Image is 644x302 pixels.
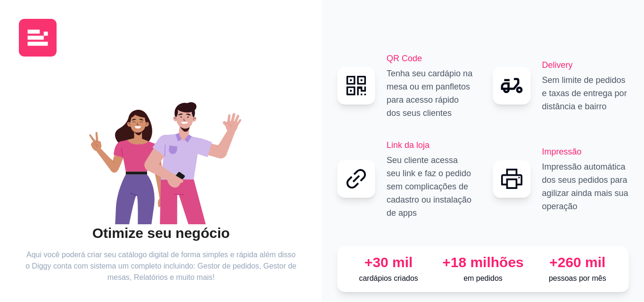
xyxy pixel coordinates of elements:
p: em pedidos [439,273,526,284]
p: Seu cliente acessa seu link e faz o pedido sem complicações de cadastro ou instalação de apps [387,154,474,220]
h2: Link da loja [387,139,474,152]
article: Aqui você poderá criar seu catálogo digital de forma simples e rápida além disso o Diggy conta co... [25,249,297,283]
h2: Delivery [542,58,629,72]
p: pessoas por mês [534,273,621,284]
p: Tenha seu cardápio na mesa ou em panfletos para acesso rápido dos seus clientes [387,67,474,120]
img: logo [19,19,57,57]
h2: QR Code [387,52,474,65]
p: cardápios criados [345,273,432,284]
div: +260 mil [534,254,621,271]
h2: Impressão [542,145,629,158]
div: +30 mil [345,254,432,271]
p: Sem limite de pedidos e taxas de entrega por distância e bairro [542,73,629,113]
div: +18 milhões [439,254,526,271]
h2: Otimize seu negócio [25,224,297,242]
p: Impressão automática dos seus pedidos para agilizar ainda mais sua operação [542,160,629,213]
div: animation [25,83,297,224]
